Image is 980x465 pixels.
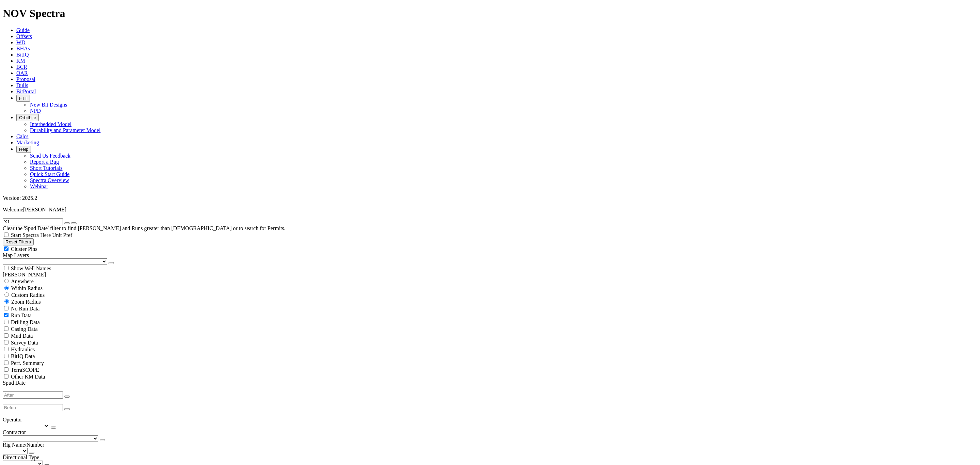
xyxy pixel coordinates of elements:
a: Interbedded Model [30,121,71,127]
span: Perf. Summary [11,360,44,366]
span: Mud Data [11,333,33,339]
input: After [3,391,63,399]
span: Show Well Names [11,266,51,271]
a: BCR [16,64,27,70]
span: Survey Data [11,340,38,346]
a: Short Tutorials [30,165,63,171]
a: BitPortal [16,89,36,94]
span: Spud Date [3,380,26,386]
a: Calcs [16,133,29,139]
a: WD [16,39,26,45]
a: KM [16,58,25,64]
span: Anywhere [11,278,34,284]
a: NPD [30,108,41,114]
div: [PERSON_NAME] [3,272,977,278]
span: OrbitLite [19,115,36,120]
input: Start Spectra Here [4,233,9,237]
button: FTT [16,95,30,102]
button: OrbitLite [16,114,39,121]
span: Within Radius [11,285,43,291]
span: Help [19,147,28,152]
input: Search [3,218,63,225]
a: BitIQ [16,52,29,58]
filter-controls-checkbox: Hydraulics Analysis [3,346,977,353]
a: Webinar [30,183,48,189]
a: Quick Start Guide [30,171,69,177]
a: Proposal [16,76,35,82]
filter-controls-checkbox: TerraSCOPE Data [3,366,977,373]
a: BHAs [16,46,30,51]
span: Other KM Data [11,374,45,380]
h1: NOV Spectra [3,7,977,20]
span: Start Spectra Here [11,232,51,238]
span: Contractor [3,429,26,435]
a: Guide [16,27,30,33]
a: Report a Bug [30,159,59,165]
filter-controls-checkbox: TerraSCOPE Data [3,373,977,380]
span: Run Data [11,312,32,318]
span: Cluster Pins [11,246,37,252]
span: TerraSCOPE [11,367,39,373]
a: OAR [16,70,28,76]
a: Send Us Feedback [30,153,70,159]
span: Zoom Radius [11,299,41,305]
span: No Run Data [11,306,39,311]
span: BitIQ Data [11,353,35,359]
span: Rig Name/Number [3,442,44,448]
span: Casing Data [11,326,38,332]
span: Map Layers [3,252,29,258]
a: New Bit Designs [30,102,67,108]
button: Reset Filters [3,238,34,245]
a: Spectra Overview [30,177,69,183]
span: Clear the 'Spud Date' filter to find [PERSON_NAME] and Runs greater than [DEMOGRAPHIC_DATA] or to... [3,225,285,231]
span: Operator [3,417,22,422]
button: Help [16,146,31,153]
span: [PERSON_NAME] [23,207,66,212]
span: Directional Type [3,454,39,460]
span: Drilling Data [11,319,40,325]
input: Before [3,404,63,411]
span: Hydraulics [11,347,35,352]
a: Dulls [16,82,28,88]
a: Marketing [16,140,39,145]
div: Version: 2025.2 [3,195,977,201]
span: Custom Radius [11,292,45,298]
span: FTT [19,96,27,101]
p: Welcome [3,207,977,213]
a: Offsets [16,33,32,39]
a: Durability and Parameter Model [30,127,101,133]
span: Unit Pref [52,232,72,238]
filter-controls-checkbox: Performance Summary [3,359,977,366]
